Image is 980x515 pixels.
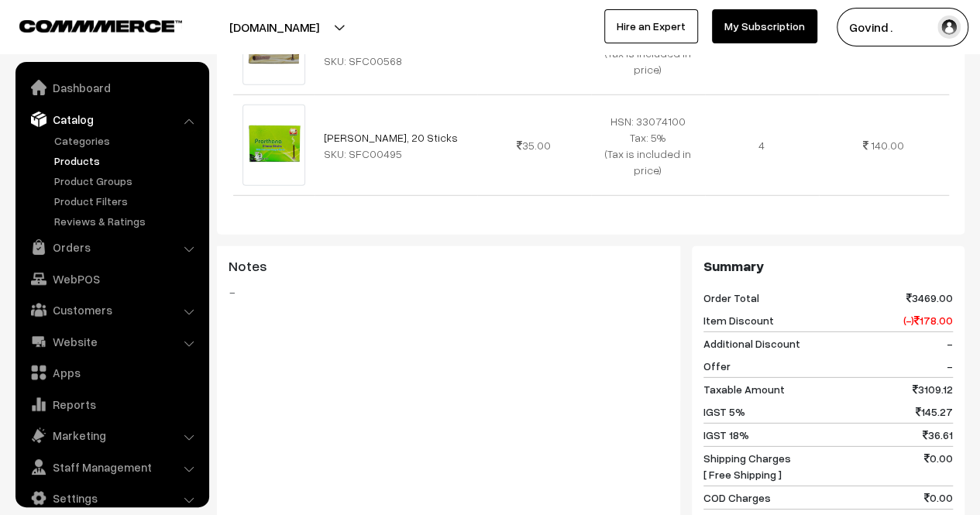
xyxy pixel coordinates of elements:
[605,115,691,177] span: HSN: 33074100 Tax: 5% (Tax is included in price)
[19,233,204,261] a: Orders
[50,153,204,169] a: Products
[703,312,774,328] span: Item Discount
[871,139,904,152] span: 140.00
[703,258,953,275] h3: Summary
[906,290,953,306] span: 3469.00
[324,53,468,69] div: SKU: SFC00568
[19,359,204,386] a: Apps
[19,105,204,133] a: Catalog
[19,328,204,355] a: Website
[947,358,953,374] span: -
[712,9,817,43] a: My Subscription
[703,489,771,506] span: COD Charges
[324,146,468,162] div: SKU: SFC00495
[758,139,765,152] span: 4
[903,312,953,328] span: (-) 178.00
[19,296,204,324] a: Customers
[19,15,155,34] a: COMMMERCE
[19,265,204,293] a: WebPOS
[229,283,669,301] blockquote: -
[703,358,731,374] span: Offer
[923,427,953,443] span: 36.61
[924,489,953,506] span: 0.00
[229,258,669,275] h3: Notes
[50,213,204,229] a: Reviews & Ratings
[19,453,204,481] a: Staff Management
[324,131,458,144] a: [PERSON_NAME], 20 Sticks
[604,9,698,43] a: Hire an Expert
[605,14,691,76] span: HSN: 33074100 Tax: 5% (Tax is included in price)
[924,450,953,482] span: 0.00
[703,403,745,420] span: IGST 5%
[19,484,204,512] a: Settings
[50,173,204,189] a: Product Groups
[916,403,953,420] span: 145.27
[19,74,204,101] a: Dashboard
[175,8,373,46] button: [DOMAIN_NAME]
[703,427,749,443] span: IGST 18%
[703,335,800,352] span: Additional Discount
[913,381,953,397] span: 3109.12
[242,105,305,186] img: prarthna-jasmine-dhoop-20sticks.png
[517,139,551,152] span: 35.00
[703,381,785,397] span: Taxable Amount
[703,290,759,306] span: Order Total
[50,132,204,149] a: Categories
[19,20,182,32] img: COMMMERCE
[937,15,961,39] img: user
[50,193,204,209] a: Product Filters
[837,8,968,46] button: Govind .
[947,335,953,352] span: -
[19,421,204,449] a: Marketing
[19,390,204,418] a: Reports
[703,450,791,482] span: Shipping Charges [ Free Shipping ]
